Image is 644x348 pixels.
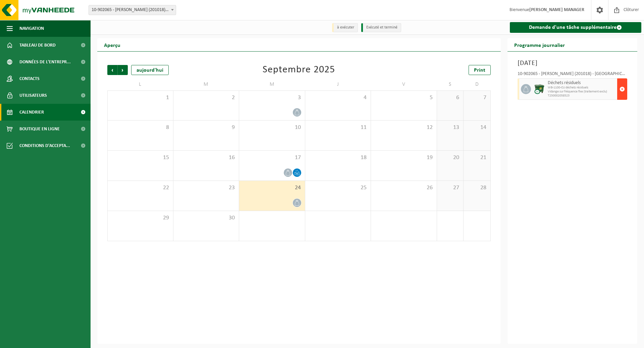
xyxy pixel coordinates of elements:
img: WB-1100-CU [534,84,544,94]
span: 26 [374,184,433,192]
span: WB-1100-CU déchets résiduels [548,86,616,90]
td: J [305,78,371,90]
span: 3 [243,94,302,101]
li: à exécuter [332,23,358,32]
span: 24 [243,184,302,192]
span: 7 [467,94,487,101]
span: Contacts [19,70,40,87]
td: D [464,78,490,90]
li: Exécuté et terminé [361,23,401,32]
h2: Programme journalier [507,38,572,51]
a: Demande d'une tâche supplémentaire [510,22,642,33]
span: 23 [177,184,236,192]
span: 12 [374,124,433,131]
span: Boutique en ligne [19,121,60,137]
span: 5 [374,94,433,101]
span: Conditions d'accepta... [19,137,70,154]
span: 1 [111,94,170,101]
span: 22 [111,184,170,192]
span: 14 [467,124,487,131]
div: aujourd'hui [131,65,169,75]
span: Calendrier [19,104,44,121]
span: 28 [467,184,487,192]
div: Septembre 2025 [263,65,335,75]
span: Précédent [107,65,117,75]
span: 2 [177,94,236,101]
span: Données de l'entrepr... [19,54,71,70]
span: Print [474,68,485,73]
span: 17 [243,154,302,161]
td: M [239,78,305,90]
td: L [107,78,173,90]
a: Print [469,65,491,75]
td: V [371,78,437,90]
span: Suivant [118,65,128,75]
span: 19 [374,154,433,161]
span: 6 [440,94,460,101]
span: 30 [177,214,236,222]
span: Utilisateurs [19,87,47,104]
span: 25 [309,184,368,192]
span: 9 [177,124,236,131]
span: 16 [177,154,236,161]
span: Tableau de bord [19,37,56,54]
span: 4 [309,94,368,101]
span: 21 [467,154,487,161]
span: 10-902065 - AVA GHLIN (201018) - MONS [89,5,176,15]
span: 13 [440,124,460,131]
span: Navigation [19,20,44,37]
span: T250002058523 [548,94,616,98]
div: 10-902065 - [PERSON_NAME] (201018) - [GEOGRAPHIC_DATA] [518,72,628,78]
span: 27 [440,184,460,192]
h2: Aperçu [97,38,127,51]
span: 29 [111,214,170,222]
span: 10 [243,124,302,131]
span: 18 [309,154,368,161]
span: 20 [440,154,460,161]
span: Déchets résiduels [548,80,616,86]
span: Vidange sur fréquence fixe (traitement exclu) [548,90,616,94]
span: 15 [111,154,170,161]
strong: [PERSON_NAME] MANAGER [529,7,584,12]
td: M [173,78,239,90]
span: 11 [309,124,368,131]
span: 10-902065 - AVA GHLIN (201018) - MONS [89,5,176,15]
h3: [DATE] [518,58,628,68]
td: S [437,78,464,90]
span: 8 [111,124,170,131]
